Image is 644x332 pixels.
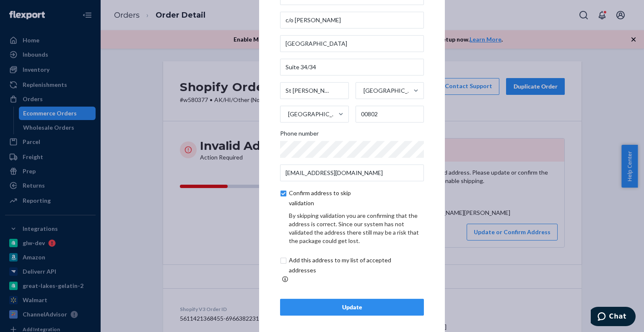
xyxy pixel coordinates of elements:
[280,165,424,181] input: Email (Only Required for International)
[280,299,424,316] button: Update
[289,212,424,245] div: By skipping validation you are confirming that the address is correct. Since our system has not v...
[287,303,417,311] div: Update
[287,106,288,123] input: [GEOGRAPHIC_DATA]
[280,129,319,141] span: Phone number
[591,307,636,328] iframe: Opens a widget where you can chat to one of our agents
[280,59,424,76] input: Street Address 2 (Optional)
[280,35,424,52] input: Street Address
[280,82,349,99] input: City
[280,12,424,29] input: Company Name
[364,86,413,95] div: [GEOGRAPHIC_DATA]
[288,110,338,118] div: [GEOGRAPHIC_DATA]
[356,106,424,123] input: ZIP Code
[363,82,364,99] input: [GEOGRAPHIC_DATA]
